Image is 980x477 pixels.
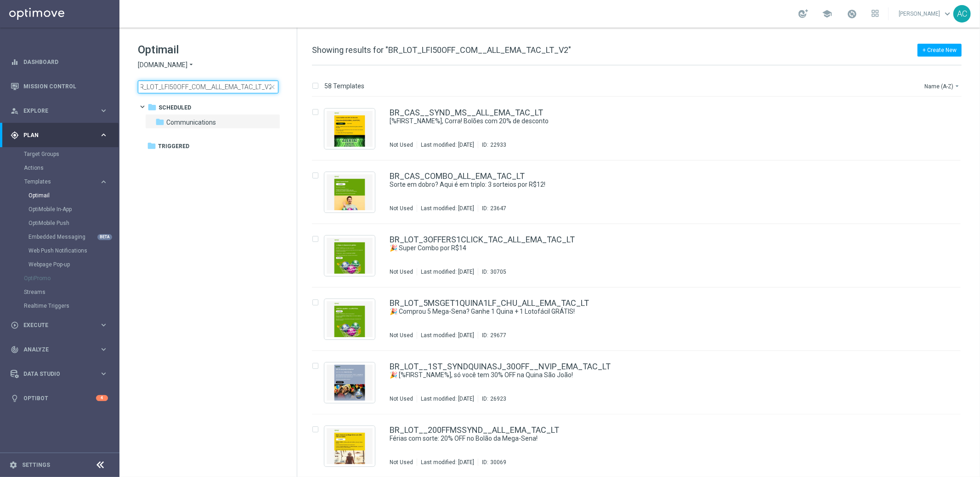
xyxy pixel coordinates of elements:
div: Explore [11,107,99,115]
a: Optimail [28,192,96,199]
div: OptiMobile In-App [28,202,119,216]
div: equalizer Dashboard [10,58,108,66]
button: Templates keyboard_arrow_right [24,178,108,185]
div: Streams [24,285,119,299]
div: Press SPACE to select this row. [303,287,978,351]
div: Optimail [28,189,119,202]
button: Data Studio keyboard_arrow_right [10,370,108,378]
button: play_circle_outline Execute keyboard_arrow_right [10,322,108,329]
div: Webpage Pop-up [28,258,119,271]
i: keyboard_arrow_right [99,178,108,186]
div: Mission Control [11,74,108,98]
i: keyboard_arrow_right [99,321,108,329]
p: 58 Templates [324,82,364,90]
img: 22933.jpeg [327,111,373,147]
div: Not Used [390,268,413,276]
button: + Create New [918,44,962,57]
i: settings [9,461,17,469]
div: OptiMobile Push [28,216,119,230]
a: BR_LOT_3OFFERS1CLICK_TAC_ALL_EMA_TAC_LT [390,236,575,244]
div: Last modified: [DATE] [417,395,478,402]
div: 30069 [490,459,506,466]
span: Templates [24,179,90,184]
div: Press SPACE to select this row. [303,97,978,161]
div: Plan [11,131,99,139]
button: lightbulb Optibot 4 [10,395,108,402]
span: Communications [166,118,216,126]
span: Explore [23,108,99,114]
i: keyboard_arrow_right [99,345,108,354]
div: ID: [478,205,506,212]
span: Triggered [158,142,189,150]
span: Analyze [23,347,99,352]
div: 22933 [490,141,506,149]
div: Last modified: [DATE] [417,268,478,276]
a: 🎉 Super Combo por R$14 [390,244,901,253]
div: Embedded Messaging [28,230,119,244]
div: Press SPACE to select this row. [303,161,978,224]
div: Last modified: [DATE] [417,205,478,212]
i: folder [147,141,156,150]
i: equalizer [11,58,19,66]
div: ID: [478,459,506,466]
a: BR_LOT__200FFMSSYND__ALL_EMA_TAC_LT [390,426,559,434]
span: [DOMAIN_NAME] [138,61,187,69]
a: Embedded Messaging [28,233,96,241]
button: [DOMAIN_NAME] arrow_drop_down [138,61,195,69]
a: Settings [22,462,50,468]
a: BR_LOT__1ST_SYNDQUINASJ_30OFF__NVIP_EMA_TAC_LT [390,362,611,371]
span: school [822,9,832,19]
span: keyboard_arrow_down [942,9,952,19]
div: 🎉 [%FIRST_NAME%], só você tem 30% OFF na Quina São João! [390,371,922,379]
span: Plan [23,132,99,138]
div: Realtime Triggers [24,299,119,313]
div: Optibot [11,386,108,410]
a: [%FIRST_NAME%], Corra! Bolões com 20% de desconto [390,117,901,126]
span: Execute [23,322,99,328]
button: track_changes Analyze keyboard_arrow_right [10,346,108,353]
button: Name (A-Z)arrow_drop_down [923,80,962,92]
a: Realtime Triggers [24,302,96,310]
div: Mission Control [10,83,108,90]
div: Analyze [11,345,99,354]
span: close [269,83,276,91]
a: OptiMobile In-App [28,206,96,213]
div: Not Used [390,141,413,149]
div: Press SPACE to select this row. [303,351,978,414]
div: Templates [24,179,99,184]
div: person_search Explore keyboard_arrow_right [10,107,108,115]
a: BR_LOT_5MSGET1QUINA1LF_CHU_ALL_EMA_TAC_LT [390,299,589,307]
a: Optibot [23,386,96,410]
a: Streams [24,288,96,296]
a: [PERSON_NAME]keyboard_arrow_down [898,7,953,21]
div: OptiPromo [24,271,119,285]
div: 30705 [490,268,506,276]
i: keyboard_arrow_right [99,131,108,139]
div: Dashboard [11,50,108,74]
div: Not Used [390,205,413,212]
i: arrow_drop_down [953,82,961,90]
i: play_circle_outline [11,321,19,329]
span: Showing results for "BR_LOT_LFI50OFF_COM__ALL_EMA_TAC_LT_V2" [312,45,571,55]
div: Data Studio [11,370,99,378]
a: BR_CAS_COMBO_ALL_EMA_TAC_LT [390,172,525,180]
img: 29677.jpeg [327,301,373,337]
img: 30069.jpeg [327,428,373,464]
a: OptiMobile Push [28,219,96,227]
i: track_changes [11,345,19,354]
input: Search Template [138,80,278,93]
div: Actions [24,161,119,175]
i: lightbulb [11,394,19,402]
a: Dashboard [23,50,108,74]
div: 29677 [490,332,506,339]
i: folder [155,117,164,126]
button: gps_fixed Plan keyboard_arrow_right [10,132,108,139]
div: ID: [478,395,506,402]
a: 🎉 Comprou 5 Mega-Sena? Ganhe 1 Quina + 1 Lotofácil GRÁTIS! [390,307,901,316]
div: ID: [478,332,506,339]
i: keyboard_arrow_right [99,106,108,115]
